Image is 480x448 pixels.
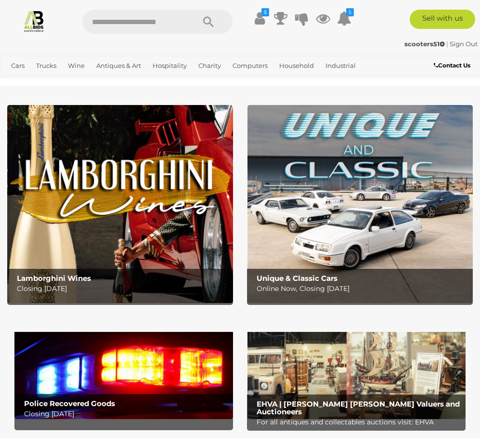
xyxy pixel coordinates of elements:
p: Closing [DATE] [24,408,228,420]
a: Sell with us [410,10,475,29]
b: EHVA | [PERSON_NAME] [PERSON_NAME] Valuers and Auctioneers [257,399,460,417]
img: Police Recovered Goods [14,322,233,419]
a: 5 [337,10,351,27]
a: Jewellery [7,74,45,90]
a: Unique & Classic Cars Unique & Classic Cars Online Now, Closing [DATE] [247,105,473,303]
b: Lamborghini Wines [17,274,91,283]
img: EHVA | Evans Hastings Valuers and Auctioneers [247,322,466,420]
a: Trucks [32,58,60,74]
a: Lamborghini Wines Lamborghini Wines Closing [DATE] [7,105,233,303]
a: Cars [7,58,28,74]
a: Office [49,74,75,90]
i: $ [261,8,269,16]
i: 5 [346,8,354,16]
a: $ [252,10,267,27]
a: Wine [64,58,89,74]
a: Computers [229,58,272,74]
b: Police Recovered Goods [24,399,115,408]
a: Hospitality [149,58,191,74]
a: Charity [195,58,225,74]
a: Police Recovered Goods Police Recovered Goods Closing [DATE] [14,322,233,419]
a: Antiques & Art [92,58,145,74]
p: Online Now, Closing [DATE] [257,283,468,295]
img: Lamborghini Wines [7,105,233,303]
span: | [446,40,448,48]
img: Allbids.com.au [23,10,45,32]
b: Unique & Classic Cars [257,274,337,283]
a: scooters51 [404,40,446,48]
b: Contact Us [434,62,470,69]
a: Contact Us [434,60,473,71]
a: Sports [78,74,106,90]
a: Industrial [322,58,360,74]
strong: scooters51 [404,40,445,48]
p: For all antiques and collectables auctions visit: EHVA [257,416,461,428]
button: Search [184,10,233,34]
a: Sign Out [450,40,478,48]
a: Household [275,58,318,74]
a: EHVA | Evans Hastings Valuers and Auctioneers EHVA | [PERSON_NAME] [PERSON_NAME] Valuers and Auct... [247,322,466,420]
p: Closing [DATE] [17,283,228,295]
img: Unique & Classic Cars [247,105,473,303]
a: [GEOGRAPHIC_DATA] [110,74,186,90]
